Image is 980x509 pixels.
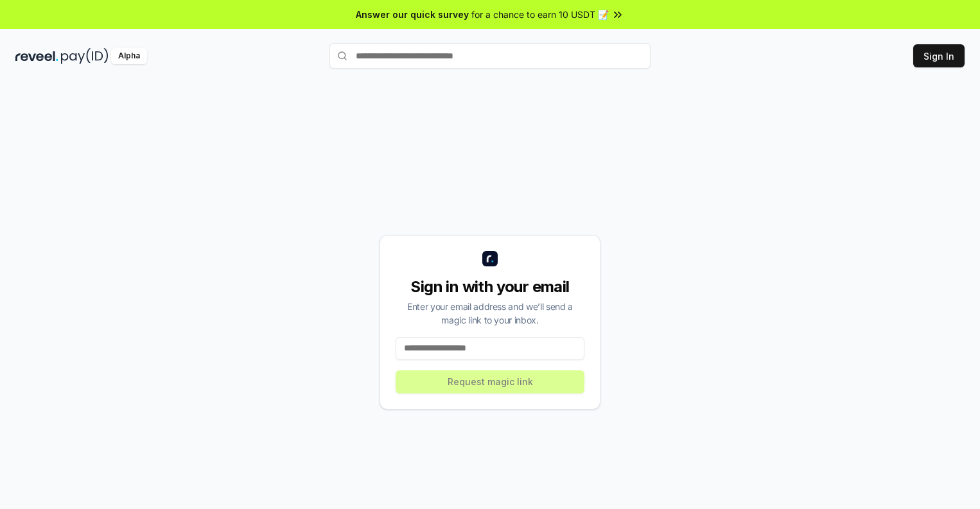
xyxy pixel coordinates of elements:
[111,48,147,64] div: Alpha
[396,300,584,327] div: Enter your email address and we’ll send a magic link to your inbox.
[15,48,58,64] img: reveel_dark
[471,8,609,21] span: for a chance to earn 10 USDT 📝
[396,277,584,297] div: Sign in with your email
[61,48,109,64] img: pay_id
[356,8,469,21] span: Answer our quick survey
[482,251,498,266] img: logo_small
[913,44,965,67] button: Sign In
